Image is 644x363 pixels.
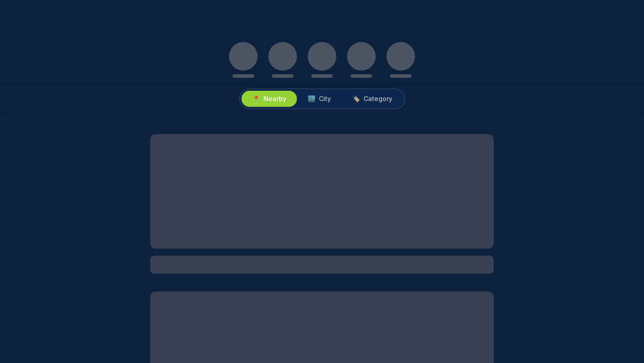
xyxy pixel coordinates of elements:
[263,94,286,103] span: Nearby
[352,94,360,103] span: 🏷️
[319,94,331,103] span: City
[252,94,260,103] span: 📍
[241,91,297,107] button: 📍Nearby
[342,91,403,107] button: 🏷️Category
[364,94,392,103] span: Category
[297,91,342,107] button: 🏙️City
[308,94,315,103] span: 🏙️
